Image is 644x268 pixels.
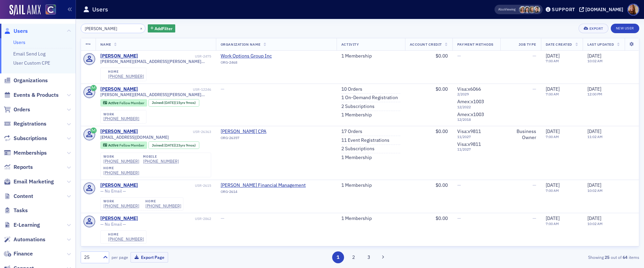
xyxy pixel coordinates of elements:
span: — [532,215,536,221]
a: [PHONE_NUMBER] [103,203,139,208]
div: Showing out of items [458,254,639,260]
a: [PHONE_NUMBER] [103,116,139,121]
a: Finance [4,250,33,258]
span: [PERSON_NAME][EMAIL_ADDRESS][PERSON_NAME][DOMAIN_NAME] [100,92,211,97]
span: — [457,53,461,59]
span: Subscriptions [14,135,47,142]
span: Visa : x9811 [457,141,481,147]
span: Finance [14,250,33,258]
a: Events & Products [4,91,59,99]
span: 11 / 2027 [457,147,496,152]
span: Activity [341,42,359,47]
div: Active: Active: Fellow Member [100,141,147,149]
span: [EMAIL_ADDRESS][DOMAIN_NAME] [100,135,169,140]
a: [PHONE_NUMBER] [108,237,144,242]
div: [PHONE_NUMBER] [108,74,144,79]
div: mobile [143,155,179,159]
strong: 64 [622,254,629,260]
span: 11 / 2027 [457,135,496,139]
span: Registrations [14,120,46,128]
a: [PHONE_NUMBER] [143,159,179,164]
div: [PERSON_NAME] [100,216,138,222]
div: ORG-2468 [221,60,282,67]
a: Memberships [4,149,47,157]
div: home [103,166,139,170]
div: Joined: 2009-11-30 00:00:00 [148,99,199,107]
div: USR-12246 [139,87,211,92]
span: [DATE] [164,143,175,148]
a: 1 Membership [341,155,372,161]
span: [DATE] [546,182,560,188]
a: 1 Membership [341,216,372,222]
a: 2 Subscriptions [341,104,375,110]
span: Stacy Svendsen [524,6,531,13]
input: Search… [81,24,145,33]
span: Giometti, Michele M CPA [221,129,282,135]
div: Business Owner [505,129,536,140]
span: Amex : x1003 [457,98,484,105]
span: Events & Products [14,91,59,99]
a: [PHONE_NUMBER] [145,203,181,208]
span: Work Options Group Inc [221,53,282,59]
span: $0.00 [436,182,448,188]
span: Memberships [14,149,47,157]
span: Automations [14,236,45,243]
div: [PERSON_NAME] [100,53,138,59]
a: [PERSON_NAME] Financial Management [221,182,306,188]
span: [DATE] [587,128,601,134]
a: Orders [4,106,30,113]
span: Pamela Galey-Coleman [533,6,540,13]
time: 7:00 AM [546,221,559,226]
div: USR-2615 [139,183,211,188]
span: Organizations [14,77,48,84]
time: 7:00 AM [546,188,559,193]
a: [PERSON_NAME] [100,182,138,188]
time: 7:00 AM [546,134,559,139]
a: Users [4,27,28,35]
span: [DATE] [546,215,560,221]
a: SailAMX [9,5,41,16]
button: × [138,25,144,31]
div: [PHONE_NUMBER] [103,170,139,175]
button: Export Page [130,252,168,263]
a: Reports [4,163,33,171]
img: SailAMX [45,4,56,15]
div: work [103,112,139,116]
a: User Custom CPE [13,60,50,66]
span: Tasks [14,207,28,214]
span: [PERSON_NAME][EMAIL_ADDRESS][PERSON_NAME][DOMAIN_NAME] [100,59,211,64]
div: USR-26363 [139,130,211,134]
span: Account Credit [410,42,442,47]
div: [PERSON_NAME] [100,129,138,135]
div: Also [498,7,505,12]
span: Date Created [546,42,572,47]
time: 12:00 PM [587,92,602,96]
span: — [221,86,224,92]
div: home [108,70,144,74]
time: 7:00 AM [546,59,559,63]
a: Active Fellow Member [103,143,144,148]
div: Export [589,27,603,30]
button: 1 [332,251,344,263]
a: 10 Orders [341,86,362,92]
span: — No Email — [100,188,126,194]
span: [DATE] [546,86,560,92]
span: $0.00 [436,215,448,221]
div: Active: Active: Fellow Member [100,99,147,107]
a: View Homepage [41,4,56,16]
div: ORG-26357 [221,136,282,142]
span: [DATE] [164,100,175,105]
div: USR-2475 [139,54,211,59]
span: [DATE] [587,215,601,221]
time: 10:02 AM [587,59,603,63]
button: 3 [363,251,375,263]
span: Profile [627,4,639,16]
span: — [532,53,536,59]
span: Add Filter [155,25,173,31]
span: Viewing [498,7,516,12]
